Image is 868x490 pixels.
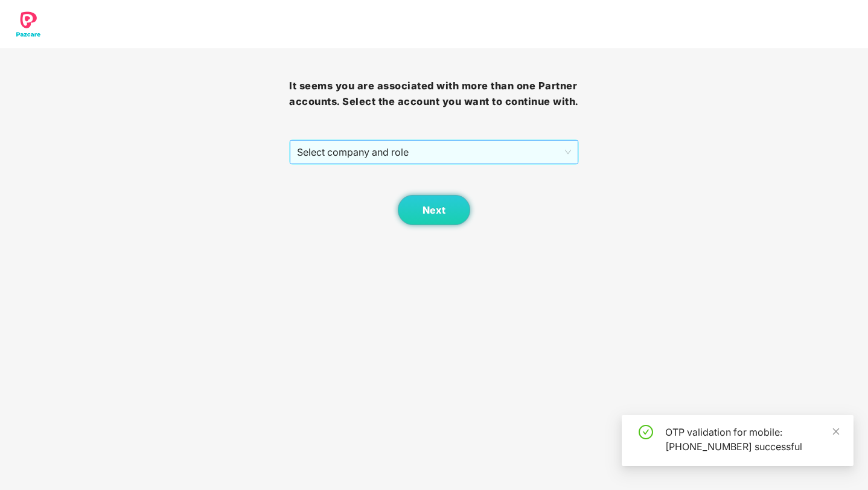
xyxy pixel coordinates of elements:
span: Select company and role [297,141,570,164]
button: Next [398,195,470,225]
span: Next [423,205,445,216]
span: close [832,427,840,436]
h3: It seems you are associated with more than one Partner accounts. Select the account you want to c... [289,78,578,109]
span: check-circle [639,425,653,439]
div: OTP validation for mobile: [PHONE_NUMBER] successful [665,425,839,454]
